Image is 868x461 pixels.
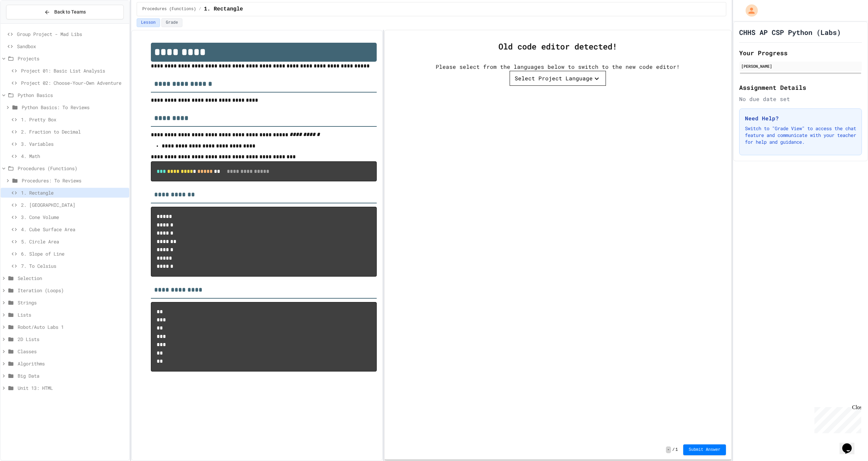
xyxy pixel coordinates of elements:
[22,177,126,184] span: Procedures: To Reviews
[21,79,126,86] span: Project 02: Choose-Your-Own Adventure
[21,116,126,123] span: 1. Pretty Box
[21,153,126,160] span: 4. Math
[18,384,126,392] span: Unit 13: HTML
[18,92,126,99] span: Python Basics
[745,114,856,122] h3: Need Help?
[18,287,126,294] span: Iteration (Loops)
[161,18,182,27] button: Grade
[21,201,126,208] span: 2. [GEOGRAPHIC_DATA]
[18,360,126,367] span: Algorithms
[689,447,721,453] span: Submit Answer
[17,43,126,50] span: Sandbox
[21,140,126,147] span: 3. Variables
[840,434,861,454] iframe: chat widget
[510,71,606,86] button: Select Project Language
[739,95,862,103] div: No due date set
[21,262,126,269] span: 7. To Celsius
[738,3,759,18] div: My Account
[436,63,680,71] div: Please select from the languages below to switch to the new code editor!
[54,8,86,16] span: Back to Teams
[21,214,126,221] span: 3. Cone Volume
[739,83,862,92] h2: Assignment Details
[137,18,160,27] button: Lesson
[6,5,124,19] button: Back to Teams
[739,48,862,58] h2: Your Progress
[21,67,126,74] span: Project 01: Basic List Analysis
[741,63,860,69] div: [PERSON_NAME]
[3,3,47,43] div: Chat with us now!Close
[739,27,841,37] h1: CHHS AP CSP Python (Labs)
[672,447,675,453] span: /
[199,6,201,12] span: /
[18,348,126,355] span: Classes
[21,250,126,257] span: 6. Slope of Line
[21,189,126,196] span: 1. Rectangle
[515,74,593,82] div: Select Project Language
[204,5,243,13] span: 1. Rectangle
[17,31,126,38] span: Group Project - Mad Libs
[18,372,126,379] span: Big Data
[18,336,126,343] span: 2D Lists
[18,299,126,306] span: Strings
[666,446,671,453] span: -
[18,311,126,318] span: Lists
[21,238,126,245] span: 5. Circle Area
[683,444,726,455] button: Submit Answer
[21,128,126,135] span: 2. Fraction to Decimal
[812,404,861,433] iframe: chat widget
[18,165,126,172] span: Procedures (Functions)
[745,125,856,145] p: Switch to "Grade View" to access the chat feature and communicate with your teacher for help and ...
[18,275,126,282] span: Selection
[498,40,617,53] div: Old code editor detected!
[18,323,126,330] span: Robot/Auto Labs 1
[142,6,196,12] span: Procedures (Functions)
[21,226,126,233] span: 4. Cube Surface Area
[22,104,126,111] span: Python Basics: To Reviews
[18,55,126,62] span: Projects
[675,447,678,453] span: 1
